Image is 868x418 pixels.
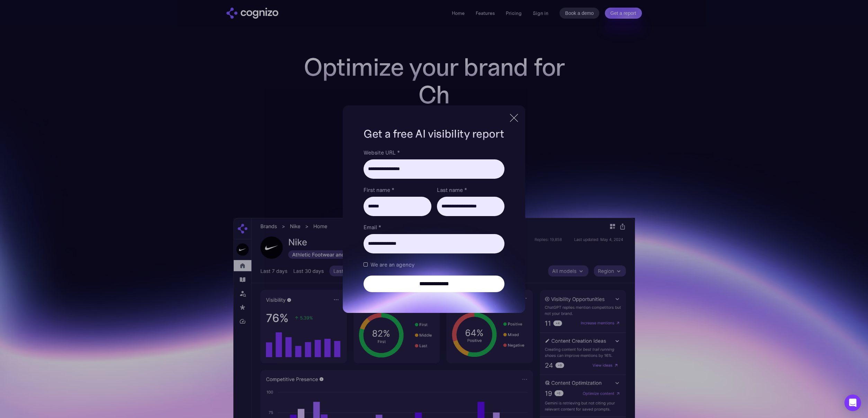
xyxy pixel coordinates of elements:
[364,148,504,292] form: Brand Report Form
[364,186,431,194] label: First name *
[370,260,414,269] span: We are an agency
[437,186,504,194] label: Last name *
[364,223,504,231] label: Email *
[364,126,504,141] h1: Get a free AI visibility report
[844,394,861,411] div: Open Intercom Messenger
[364,148,504,157] label: Website URL *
